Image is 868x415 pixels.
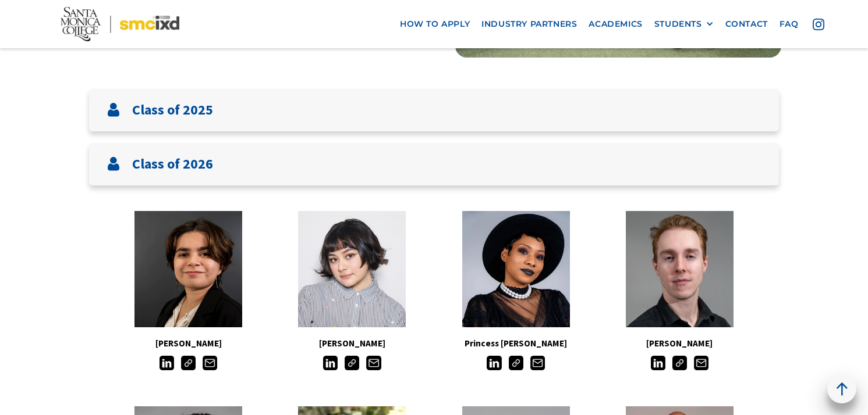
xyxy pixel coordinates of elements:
div: STUDENTS [654,19,714,29]
img: LinkedIn icon [651,356,665,370]
img: LinkedIn icon [160,356,174,370]
img: Link icon [181,356,196,370]
a: faq [774,13,805,35]
img: User icon [107,157,121,171]
h3: Class of 2026 [132,156,213,173]
img: Email icon [530,356,545,370]
img: Link icon [672,356,687,370]
a: back to top [827,374,856,403]
h3: Class of 2025 [132,102,213,119]
div: STUDENTS [654,19,702,29]
h5: Princess [PERSON_NAME] [434,336,598,351]
img: Email icon [366,356,381,370]
img: Link icon [509,356,523,370]
h5: [PERSON_NAME] [270,336,434,351]
img: Email icon [203,356,217,370]
a: industry partners [476,13,583,35]
img: LinkedIn icon [487,356,501,370]
h5: [PERSON_NAME] [107,336,270,351]
img: Link icon [345,356,359,370]
img: User icon [107,103,121,117]
img: Santa Monica College - SMC IxD logo [61,6,179,41]
img: Email icon [694,356,708,370]
a: contact [720,13,774,35]
img: icon - instagram [813,19,824,30]
h5: [PERSON_NAME] [598,336,761,351]
a: Academics [583,13,648,35]
img: LinkedIn icon [323,356,338,370]
a: how to apply [394,13,476,35]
